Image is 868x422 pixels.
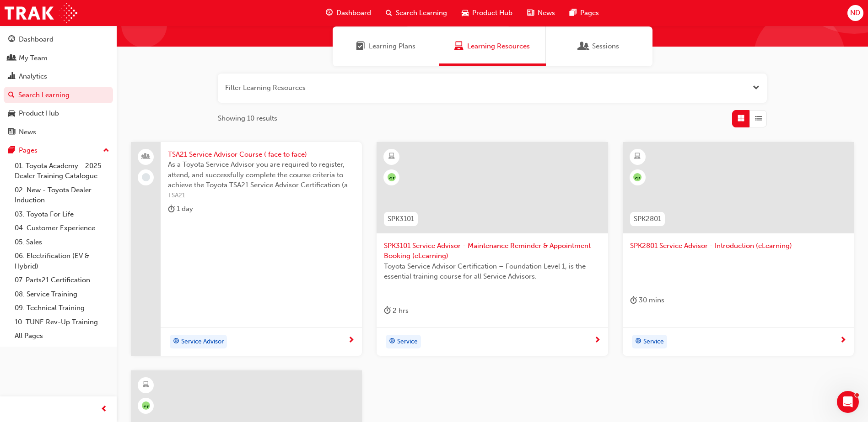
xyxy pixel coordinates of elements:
[377,142,608,356] a: null-iconSPK3101SPK3101 Service Advisor - Maintenance Reminder & Appointment Booking (eLearning)T...
[11,329,113,343] a: All Pages
[19,34,54,45] div: Dashboard
[634,151,641,163] span: learningResourceType_ELEARNING-icon
[168,203,193,215] div: 1 day
[4,105,113,122] a: Product Hub
[439,26,546,66] a: Learning ResourcesLearning Resources
[333,26,439,66] a: Learning PlansLearning Plans
[348,337,355,345] span: next-icon
[318,4,378,22] a: guage-iconDashboard
[103,145,109,157] span: up-icon
[592,41,619,52] span: Sessions
[5,3,77,23] img: Trak
[594,337,601,345] span: next-icon
[173,336,179,348] span: target-icon
[527,7,534,19] span: news-icon
[11,287,113,301] a: 08. Service Training
[11,235,113,249] a: 05. Sales
[143,151,149,163] span: people-icon
[181,337,224,347] span: Service Advisor
[11,159,113,183] a: 01. Toyota Academy - 2025 Dealer Training Catalogue
[19,127,36,137] div: News
[755,113,762,124] span: List
[168,203,175,215] span: duration-icon
[847,5,863,21] button: ND
[396,8,447,18] span: Search Learning
[4,142,113,159] button: Pages
[538,8,555,18] span: News
[8,91,15,100] span: search-icon
[570,7,577,19] span: pages-icon
[635,336,642,348] span: target-icon
[840,337,846,345] span: next-icon
[168,149,355,160] span: TSA21 Service Advisor Course ( face to face)
[168,190,355,201] span: TSA21
[4,29,113,142] button: DashboardMy TeamAnalyticsSearch LearningProduct HubNews
[384,305,391,316] span: duration-icon
[520,4,562,22] a: news-iconNews
[630,295,637,306] span: duration-icon
[753,83,760,93] button: Open the filter
[837,391,859,413] iframe: Intercom live chat
[11,301,113,315] a: 09. Technical Training
[11,315,113,329] a: 10. TUNE Rev-Up Training
[850,8,860,18] span: ND
[633,173,642,181] span: null-icon
[562,4,606,22] a: pages-iconPages
[142,401,150,410] span: null-icon
[386,7,392,19] span: search-icon
[8,110,15,118] span: car-icon
[19,108,59,119] div: Product Hub
[462,7,469,19] span: car-icon
[8,128,15,137] span: news-icon
[356,41,365,52] span: Learning Plans
[11,207,113,222] a: 03. Toyota For Life
[630,241,846,251] span: SPK2801 Service Advisor - Introduction (eLearning)
[8,36,15,44] span: guage-icon
[643,337,664,347] span: Service
[630,295,664,306] div: 30 mins
[326,7,333,19] span: guage-icon
[454,41,464,52] span: Learning Resources
[580,8,599,18] span: Pages
[384,261,600,282] span: Toyota Service Advisor Certification – Foundation Level 1, is the essential training course for a...
[397,337,418,347] span: Service
[131,142,362,356] a: TSA21 Service Advisor Course ( face to face)As a Toyota Service Advisor you are required to regis...
[389,336,395,348] span: target-icon
[168,159,355,190] span: As a Toyota Service Advisor you are required to register, attend, and successfully complete the c...
[623,142,854,356] a: null-iconSPK2801SPK2801 Service Advisor - Introduction (eLearning)duration-icon 30 minstarget-ico...
[8,54,15,63] span: people-icon
[579,41,588,52] span: Sessions
[11,249,113,273] a: 06. Electrification (EV & Hybrid)
[336,8,371,18] span: Dashboard
[384,241,600,261] span: SPK3101 Service Advisor - Maintenance Reminder & Appointment Booking (eLearning)
[388,173,396,181] span: null-icon
[369,41,415,52] span: Learning Plans
[467,41,530,52] span: Learning Resources
[634,214,661,224] span: SPK2801
[19,71,47,82] div: Analytics
[388,151,395,163] span: learningResourceType_ELEARNING-icon
[19,53,48,63] div: My Team
[4,50,113,67] a: My Team
[8,147,15,155] span: pages-icon
[4,68,113,85] a: Analytics
[472,8,512,18] span: Product Hub
[4,124,113,141] a: News
[738,113,744,124] span: Grid
[11,273,113,287] a: 07. Parts21 Certification
[4,31,113,48] a: Dashboard
[4,87,113,104] a: Search Learning
[19,145,38,156] div: Pages
[11,183,113,207] a: 02. New - Toyota Dealer Induction
[546,26,652,66] a: SessionsSessions
[11,221,113,235] a: 04. Customer Experience
[454,4,520,22] a: car-iconProduct Hub
[142,173,150,181] span: learningRecordVerb_NONE-icon
[378,4,454,22] a: search-iconSearch Learning
[8,73,15,81] span: chart-icon
[143,379,149,391] span: learningResourceType_ELEARNING-icon
[388,214,414,224] span: SPK3101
